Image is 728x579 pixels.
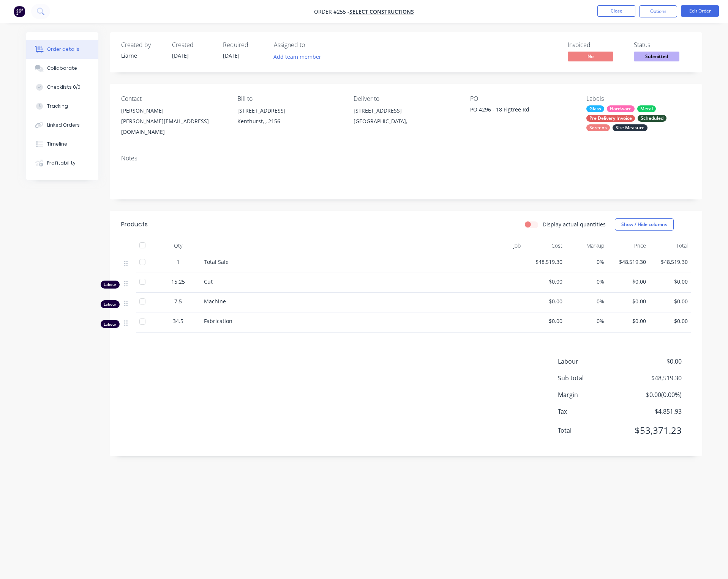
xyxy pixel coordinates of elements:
[527,297,562,305] span: $0.00
[470,95,574,102] div: PO
[204,298,226,305] span: Machine
[155,238,201,253] div: Qty
[101,281,120,289] div: Labour
[637,105,656,112] div: Metal
[610,317,646,325] span: $0.00
[652,258,688,266] span: $48,519.30
[610,297,646,305] span: $0.00
[569,278,604,286] span: 0%
[354,105,458,116] div: [STREET_ADDRESS]
[569,317,604,325] span: 0%
[47,141,67,147] div: Timeline
[652,297,688,305] span: $0.00
[47,84,81,91] div: Checklists 0/0
[177,258,180,266] span: 1
[274,41,350,49] div: Assigned to
[223,41,265,49] div: Required
[237,105,341,116] div: [STREET_ADDRESS]
[638,115,666,122] div: Scheduled
[121,105,225,137] div: [PERSON_NAME][PERSON_NAME][EMAIL_ADDRESS][DOMAIN_NAME]
[558,426,625,435] span: Total
[527,278,562,286] span: $0.00
[681,5,719,17] button: Edit Order
[121,52,163,60] div: Liarne
[47,46,79,53] div: Order details
[625,390,681,399] span: $0.00 ( 0.00 %)
[101,320,120,328] div: Labour
[558,357,625,366] span: Labour
[121,95,225,102] div: Contact
[625,407,681,416] span: $4,851.93
[527,317,562,325] span: $0.00
[558,407,625,416] span: Tax
[634,52,679,61] span: Submitted
[101,300,120,308] div: Labour
[269,52,325,62] button: Add team member
[613,124,647,131] div: Site Measure
[607,238,649,253] div: Price
[569,297,604,305] span: 0%
[527,258,562,266] span: $48,519.30
[14,6,25,17] img: Factory
[354,116,458,127] div: [GEOGRAPHIC_DATA],
[586,115,635,122] div: Pre Delivery Invoice
[354,95,458,102] div: Deliver to
[615,218,674,231] button: Show / Hide columns
[26,78,98,97] button: Checklists 0/0
[586,95,690,102] div: Labels
[47,122,80,129] div: Linked Orders
[47,160,76,166] div: Profitability
[652,278,688,286] span: $0.00
[204,278,213,285] span: Cut
[569,258,604,266] span: 0%
[470,105,565,116] div: PO 4296 - 18 Figtree Rd
[173,317,183,325] span: 34.5
[47,103,68,110] div: Tracking
[26,97,98,116] button: Tracking
[26,59,98,78] button: Collaborate
[639,5,677,17] button: Options
[237,95,341,102] div: Bill to
[568,41,625,49] div: Invoiced
[558,390,625,399] span: Margin
[652,317,688,325] span: $0.00
[223,52,240,59] span: [DATE]
[625,373,681,383] span: $48,519.30
[625,424,681,437] span: $53,371.23
[314,8,349,15] span: Order #255 -
[274,52,325,62] button: Add team member
[172,52,189,59] span: [DATE]
[121,41,163,49] div: Created by
[121,116,225,137] div: [PERSON_NAME][EMAIL_ADDRESS][DOMAIN_NAME]
[565,238,607,253] div: Markup
[26,154,98,173] button: Profitability
[349,8,414,15] a: Select Constructions
[568,52,613,61] span: No
[121,155,691,162] div: Notes
[607,105,635,112] div: Hardware
[586,124,610,131] div: Screens
[597,5,635,17] button: Close
[26,116,98,135] button: Linked Orders
[634,41,691,49] div: Status
[204,258,229,265] span: Total Sale
[172,41,214,49] div: Created
[610,258,646,266] span: $48,519.30
[121,105,225,116] div: [PERSON_NAME]
[586,105,604,112] div: Glass
[625,357,681,366] span: $0.00
[610,278,646,286] span: $0.00
[524,238,565,253] div: Cost
[204,317,232,325] span: Fabrication
[26,40,98,59] button: Order details
[237,105,341,130] div: [STREET_ADDRESS]Kenthurst, , 2156
[558,373,625,383] span: Sub total
[171,278,185,286] span: 15.25
[237,116,341,127] div: Kenthurst, , 2156
[26,135,98,154] button: Timeline
[47,65,77,72] div: Collaborate
[121,220,148,229] div: Products
[354,105,458,130] div: [STREET_ADDRESS][GEOGRAPHIC_DATA],
[174,297,182,305] span: 7.5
